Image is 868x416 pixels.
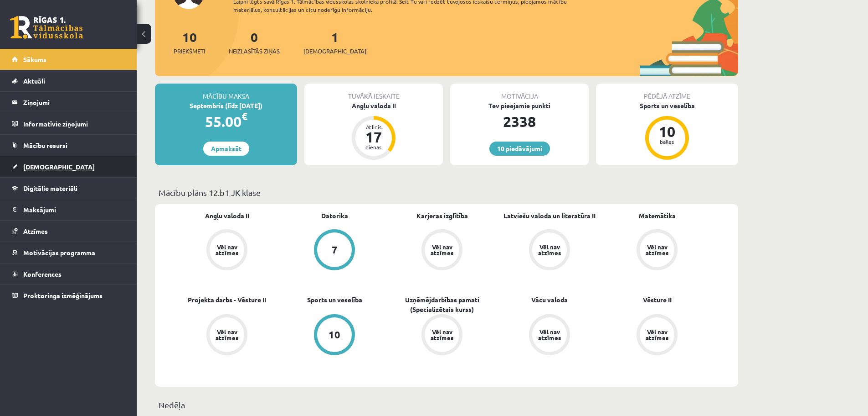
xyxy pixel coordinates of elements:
[23,92,125,113] legend: Ziņojumi
[23,141,67,149] span: Mācību resursi
[388,229,496,272] a: Vēl nav atzīmes
[188,295,266,305] a: Projekta darbs - Vēsture II
[229,29,280,56] a: 0Neizlasītās ziņas
[23,248,95,257] span: Motivācijas programma
[321,211,348,221] a: Datorika
[12,113,125,134] a: Informatīvie ziņojumi
[360,144,387,150] div: dienas
[496,314,603,357] a: Vēl nav atzīmes
[10,16,83,39] a: Rīgas 1. Tālmācības vidusskola
[12,135,125,156] a: Mācību resursi
[23,184,77,192] span: Digitālie materiāli
[155,84,297,101] div: Mācību maksa
[12,263,125,284] a: Konferences
[643,295,672,305] a: Vēsture II
[12,178,125,199] a: Digitālie materiāli
[360,124,387,130] div: Atlicis
[12,199,125,220] a: Maksājumi
[307,295,362,305] a: Sports un veselība
[23,227,48,235] span: Atzīmes
[450,101,589,111] div: Tev pieejamie punkti
[596,84,738,101] div: Pēdējā atzīme
[429,329,455,341] div: Vēl nav atzīmes
[332,245,338,255] div: 7
[644,244,670,256] div: Vēl nav atzīmes
[12,70,125,91] a: Aktuāli
[653,124,681,139] div: 10
[596,101,738,161] a: Sports un veselība 10 balles
[603,314,711,357] a: Vēl nav atzīmes
[329,330,340,340] div: 10
[653,139,681,144] div: balles
[489,142,550,156] a: 10 piedāvājumi
[304,101,443,161] a: Angļu valoda II Atlicis 17 dienas
[12,242,125,263] a: Motivācijas programma
[281,314,388,357] a: 10
[12,92,125,113] a: Ziņojumi
[23,199,125,220] legend: Maksājumi
[603,229,711,272] a: Vēl nav atzīmes
[503,211,596,221] a: Latviešu valoda un literatūra II
[23,291,103,300] span: Proktoringa izmēģinājums
[281,229,388,272] a: 7
[429,244,455,256] div: Vēl nav atzīmes
[303,47,366,56] span: [DEMOGRAPHIC_DATA]
[23,77,45,85] span: Aktuāli
[174,29,205,56] a: 10Priekšmeti
[537,244,562,256] div: Vēl nav atzīmes
[450,84,589,101] div: Motivācija
[596,101,738,111] div: Sports un veselība
[12,156,125,177] a: [DEMOGRAPHIC_DATA]
[537,329,562,341] div: Vēl nav atzīmes
[304,101,443,111] div: Angļu valoda II
[303,29,366,56] a: 1[DEMOGRAPHIC_DATA]
[173,314,281,357] a: Vēl nav atzīmes
[416,211,468,221] a: Karjeras izglītība
[388,314,496,357] a: Vēl nav atzīmes
[496,229,603,272] a: Vēl nav atzīmes
[23,55,46,63] span: Sākums
[12,49,125,70] a: Sākums
[205,211,249,221] a: Angļu valoda II
[639,211,676,221] a: Matemātika
[159,399,734,411] p: Nedēļa
[360,130,387,144] div: 17
[203,142,249,156] a: Apmaksāt
[23,163,95,171] span: [DEMOGRAPHIC_DATA]
[531,295,568,305] a: Vācu valoda
[644,329,670,341] div: Vēl nav atzīmes
[388,295,496,314] a: Uzņēmējdarbības pamati (Specializētais kurss)
[23,270,62,278] span: Konferences
[12,285,125,306] a: Proktoringa izmēģinājums
[241,110,247,123] span: €
[450,111,589,132] div: 2338
[159,186,734,199] p: Mācību plāns 12.b1 JK klase
[12,221,125,242] a: Atzīmes
[214,329,240,341] div: Vēl nav atzīmes
[23,113,125,134] legend: Informatīvie ziņojumi
[174,47,205,56] span: Priekšmeti
[155,101,297,111] div: Septembris (līdz [DATE])
[155,111,297,132] div: 55.00
[173,229,281,272] a: Vēl nav atzīmes
[214,244,240,256] div: Vēl nav atzīmes
[229,47,280,56] span: Neizlasītās ziņas
[304,84,443,101] div: Tuvākā ieskaite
